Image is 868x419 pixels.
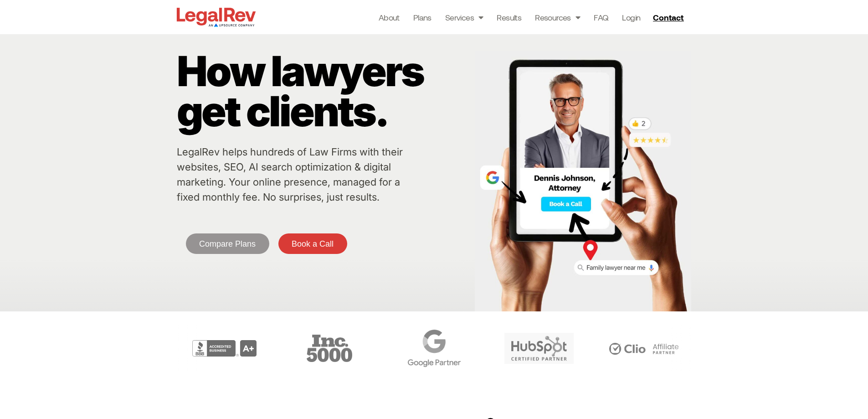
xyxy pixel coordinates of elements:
[278,233,347,254] a: Book a Call
[622,11,640,24] a: Login
[379,11,400,24] a: About
[384,325,484,372] div: 4 / 6
[649,10,689,25] a: Contact
[413,11,431,24] a: Plans
[535,11,580,24] a: Resources
[199,240,256,248] span: Compare Plans
[177,51,470,131] p: How lawyers get clients.
[653,13,683,21] span: Contact
[279,325,380,372] div: 3 / 6
[379,11,641,24] nav: Menu
[445,11,483,24] a: Services
[594,325,694,372] div: 6 / 6
[175,325,694,372] div: Carousel
[292,240,334,248] span: Book a Call
[186,233,269,254] a: Compare Plans
[594,11,608,24] a: FAQ
[177,146,403,203] a: LegalRev helps hundreds of Law Firms with their websites, SEO, AI search optimization & digital m...
[497,11,521,24] a: Results
[489,325,589,372] div: 5 / 6
[175,325,275,372] div: 2 / 6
